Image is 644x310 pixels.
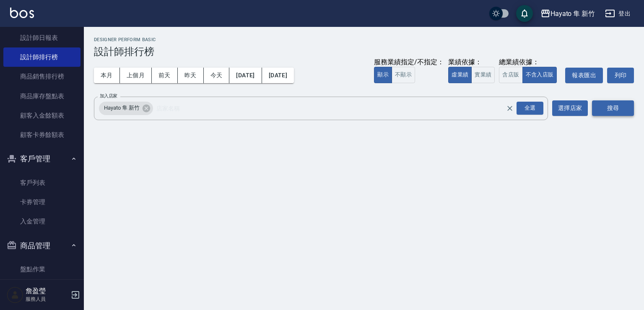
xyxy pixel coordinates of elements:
[10,8,34,18] img: Logo
[3,67,80,86] a: 商品銷售排行榜
[448,67,472,83] button: 虛業績
[3,173,80,192] a: 客戶列表
[392,67,415,83] button: 不顯示
[607,68,634,83] button: 列印
[3,235,80,257] button: 商品管理
[3,212,80,231] a: 入金管理
[3,106,80,125] a: 顧客入金餘額表
[3,47,80,67] a: 設計師排行榜
[3,87,80,106] a: 商品庫存盤點表
[26,287,68,295] h5: 詹盈瑩
[516,5,533,22] button: save
[99,104,144,112] span: Hayato 隼 新竹
[537,5,598,22] button: Hayato 隼 新竹
[3,192,80,212] a: 卡券管理
[229,68,262,83] button: [DATE]
[551,8,595,19] div: Hayato 隼 新竹
[3,125,80,144] a: 顧客卡券餘額表
[3,260,80,279] a: 盤點作業
[374,58,444,67] div: 服務業績指定/不指定：
[120,68,152,83] button: 上個月
[374,67,392,83] button: 顯示
[100,93,117,99] label: 加入店家
[3,28,80,47] a: 設計師日報表
[517,102,543,115] div: 全選
[515,100,545,116] button: Open
[204,68,230,83] button: 今天
[602,6,634,21] button: 登出
[3,148,80,170] button: 客戶管理
[565,68,603,83] button: 報表匯出
[94,37,634,42] h2: Designer Perform Basic
[499,67,522,83] button: 含店販
[471,67,495,83] button: 實業績
[552,100,588,116] button: 選擇店家
[504,102,516,114] button: Clear
[522,67,557,83] button: 不含入店販
[152,68,178,83] button: 前天
[592,100,634,116] button: 搜尋
[178,68,204,83] button: 昨天
[94,46,634,58] h3: 設計師排行榜
[154,101,521,116] input: 店家名稱
[94,68,120,83] button: 本月
[26,295,68,303] p: 服務人員
[448,58,495,67] div: 業績依據：
[7,286,23,303] img: Person
[262,68,294,83] button: [DATE]
[99,102,153,115] div: Hayato 隼 新竹
[499,58,561,67] div: 總業績依據：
